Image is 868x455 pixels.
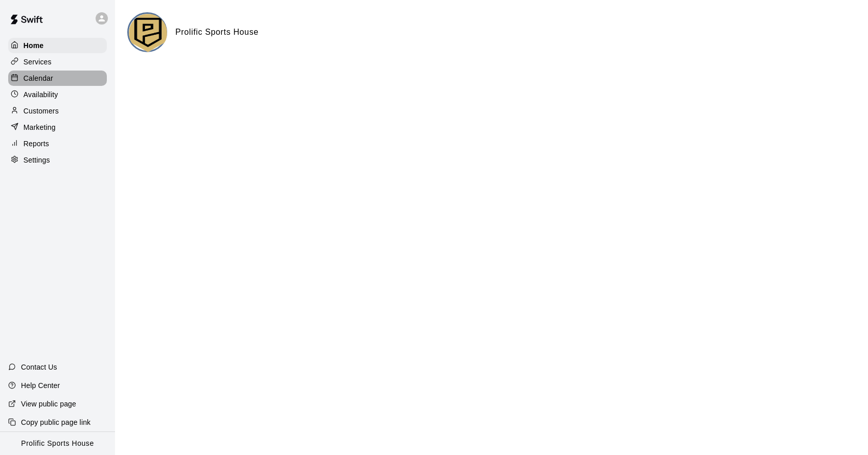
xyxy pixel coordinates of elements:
[21,380,60,391] p: Help Center
[21,399,76,409] p: View public page
[8,152,107,168] a: Settings
[8,103,107,119] a: Customers
[8,87,107,102] a: Availability
[8,120,107,135] a: Marketing
[24,139,49,149] p: Reports
[129,14,167,52] img: Prolific Sports House logo
[21,417,90,427] p: Copy public page link
[24,40,44,51] p: Home
[8,38,107,53] a: Home
[8,71,107,86] a: Calendar
[24,73,53,83] p: Calendar
[21,362,57,372] p: Contact Us
[24,57,52,67] p: Services
[24,106,59,116] p: Customers
[24,122,56,132] p: Marketing
[8,54,107,70] a: Services
[24,155,50,165] p: Settings
[8,136,107,151] a: Reports
[21,438,94,449] p: Prolific Sports House
[175,26,259,39] h6: Prolific Sports House
[24,89,58,100] p: Availability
